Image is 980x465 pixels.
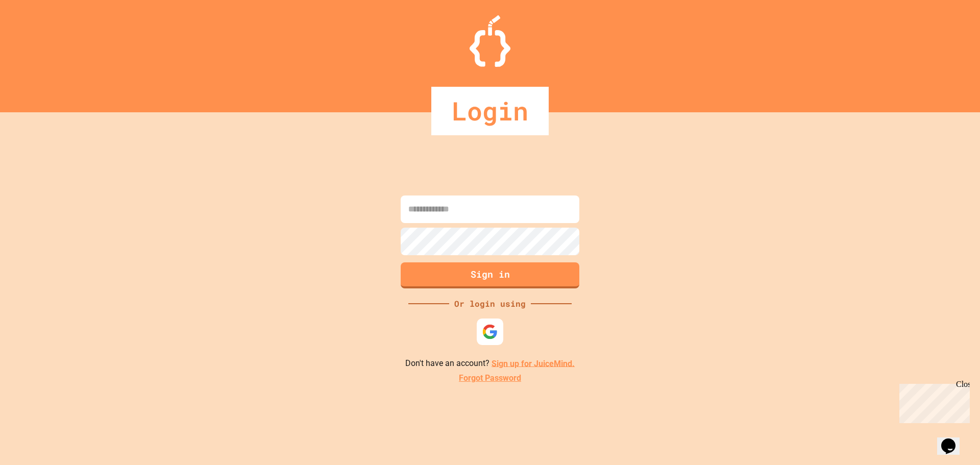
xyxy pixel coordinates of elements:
[492,358,575,368] a: Sign up for JuiceMind.
[401,262,579,288] button: Sign in
[895,380,970,423] iframe: chat widget
[449,298,531,310] div: Or login using
[431,87,549,135] div: Login
[937,424,970,455] iframe: chat widget
[4,4,70,65] div: Chat with us now!Close
[482,324,498,339] img: google-icon.svg
[459,372,521,384] a: Forgot Password
[470,15,510,67] img: Logo.svg
[405,357,575,370] p: Don't have an account?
